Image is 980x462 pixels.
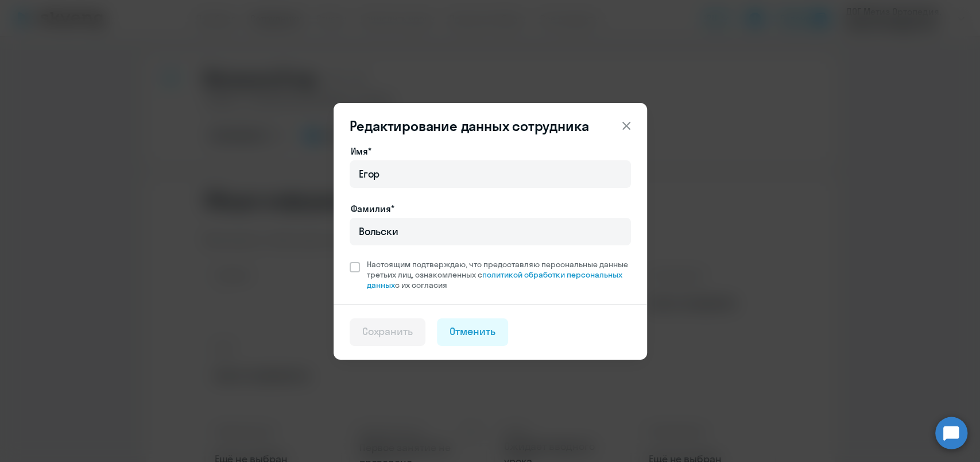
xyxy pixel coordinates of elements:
a: политикой обработки персональных данных [367,269,622,290]
header: Редактирование данных сотрудника [334,117,647,135]
button: Отменить [437,318,508,346]
label: Фамилия* [351,202,394,215]
div: Отменить [450,324,495,339]
div: Сохранить [362,324,413,339]
button: Сохранить [350,318,426,346]
span: Настоящим подтверждаю, что предоставляю персональные данные третьих лиц, ознакомленных с с их сог... [367,259,631,290]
